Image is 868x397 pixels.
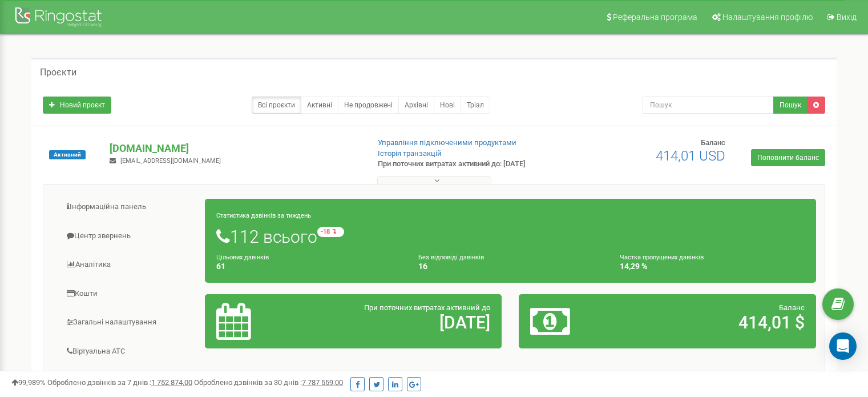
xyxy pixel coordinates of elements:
[378,159,560,170] p: При поточних витратах активний до: [DATE]
[52,251,205,279] a: Аналiтика
[722,13,813,22] span: Налаштування профілю
[364,303,490,312] span: При поточних витратах активний до
[829,332,857,360] div: Open Intercom Messenger
[643,97,774,114] input: Пошук
[151,378,192,387] u: 1 752 874,00
[49,150,86,159] span: Активний
[216,254,269,261] small: Цільових дзвінків
[779,303,805,312] span: Баланс
[52,280,205,308] a: Кошти
[302,378,343,387] u: 7 787 559,00
[52,222,205,250] a: Центр звернень
[418,254,484,261] small: Без відповіді дзвінків
[216,262,401,271] h4: 61
[378,138,516,147] a: Управління підключеними продуктами
[216,227,805,246] h1: 112 всього
[52,366,205,394] a: Наскрізна аналітика
[751,149,825,166] a: Поповнити баланс
[620,254,704,261] small: Частка пропущених дзвінків
[434,97,461,114] a: Нові
[378,149,442,158] a: Історія транзакцій
[317,227,344,237] small: -18
[47,378,192,387] span: Оброблено дзвінків за 7 днів :
[11,378,46,387] span: 99,989%
[620,262,805,271] h4: 14,29 %
[216,212,311,219] small: Статистика дзвінків за тиждень
[43,97,111,114] a: Новий проєкт
[313,313,490,332] h2: [DATE]
[701,138,725,147] span: Баланс
[52,338,205,366] a: Віртуальна АТС
[656,148,725,164] span: 414,01 USD
[40,67,76,78] h5: Проєкти
[461,97,490,114] a: Тріал
[338,97,399,114] a: Не продовжені
[194,378,343,387] span: Оброблено дзвінків за 30 днів :
[773,97,808,114] button: Пошук
[628,313,805,332] h2: 414,01 $
[613,13,697,22] span: Реферальна програма
[120,157,221,165] span: [EMAIL_ADDRESS][DOMAIN_NAME]
[52,193,205,221] a: Інформаційна панель
[398,97,434,114] a: Архівні
[418,262,603,271] h4: 16
[110,141,359,156] p: [DOMAIN_NAME]
[301,97,338,114] a: Активні
[837,13,857,22] span: Вихід
[252,97,301,114] a: Всі проєкти
[52,308,205,336] a: Загальні налаштування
